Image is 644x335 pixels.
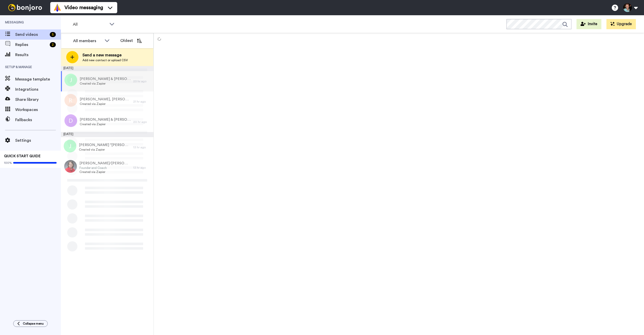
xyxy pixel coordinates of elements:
img: j.png [64,74,77,86]
span: Send a new message [82,52,128,58]
span: [PERSON_NAME] "[PERSON_NAME]" [PERSON_NAME] "[PERSON_NAME]" [PERSON_NAME] and our children [PERSO... [79,142,131,148]
div: 21 hr ago [133,100,151,104]
span: Workspaces [15,107,61,113]
img: d.png [64,114,77,127]
span: [PERSON_NAME] & [PERSON_NAME] [80,117,131,122]
span: Collapse menu [23,322,44,326]
span: Settings [15,137,61,143]
span: [PERSON_NAME], [PERSON_NAME] [80,97,131,102]
span: All [73,21,107,27]
span: Founder and Coach [79,166,131,170]
span: QUICK START GUIDE [4,154,41,158]
span: Video messaging [64,4,103,11]
img: r.png [64,94,77,107]
span: Created via Zapier [79,148,131,152]
span: Results [15,52,61,58]
span: 100% [4,161,12,165]
span: [PERSON_NAME] & [PERSON_NAME] [80,76,131,82]
img: bj-logo-header-white.svg [6,4,44,11]
div: 13 hr ago [133,166,151,170]
button: Invite [577,19,601,29]
span: Fallbacks [15,117,61,123]
span: Created via Zapier [80,102,131,106]
span: Add new contact or upload CSV [82,58,128,62]
span: Replies [15,42,48,48]
img: j.png [64,140,76,152]
button: Collapse menu [13,320,48,327]
span: Created via Zapier [80,82,131,86]
img: vm-color.svg [53,4,61,12]
span: Message template [15,76,61,82]
img: 4f129d4e-b940-49f4-aeb9-f5e71c55da26.jpg [64,160,77,173]
div: 23 hr ago [133,79,151,83]
span: Send videos [15,31,48,38]
span: Share library [15,97,61,103]
span: [PERSON_NAME]/[PERSON_NAME] (husband) [79,161,131,166]
span: Integrations [15,86,61,92]
div: 20 hr ago [133,120,151,124]
div: 13 hr ago [133,145,151,149]
div: All members [73,38,102,44]
span: Created via Zapier [80,122,131,126]
div: [DATE] [61,132,154,137]
div: 5 [50,32,56,37]
div: 2 [50,42,56,47]
div: [DATE] [61,66,154,71]
span: Created via Zapier [79,170,131,174]
button: Oldest [116,36,146,46]
button: Upgrade [606,19,636,29]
